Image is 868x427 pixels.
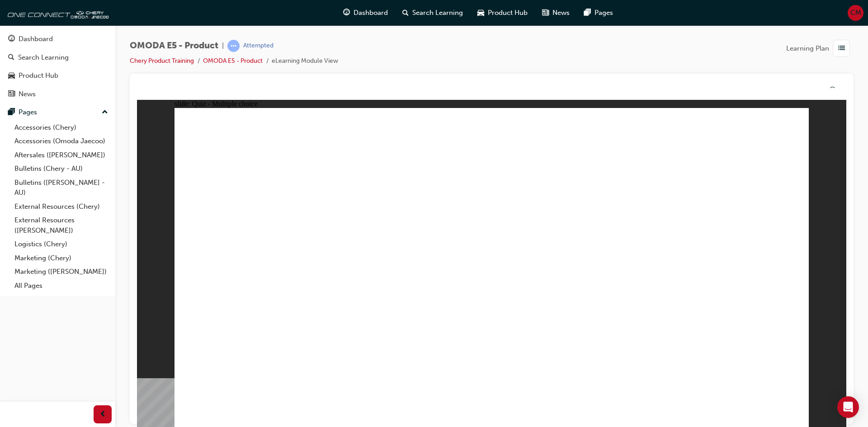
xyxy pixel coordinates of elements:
div: News [19,89,36,99]
span: news-icon [542,7,549,19]
div: Search Learning [18,52,69,63]
a: Chery Product Training [130,57,194,65]
div: Product Hub [19,70,58,81]
li: eLearning Module View [272,56,338,66]
span: pages-icon [584,7,591,19]
span: pages-icon [8,108,15,117]
a: Accessories (Chery) [11,121,112,135]
div: Dashboard [19,34,53,44]
a: guage-iconDashboard [336,4,395,22]
a: Bulletins (Chery - AU) [11,162,112,176]
a: car-iconProduct Hub [470,4,535,22]
a: search-iconSearch Learning [395,4,470,22]
button: DashboardSearch LearningProduct HubNews [4,29,112,104]
span: search-icon [8,54,14,62]
span: Product Hub [488,8,528,18]
a: pages-iconPages [577,4,620,22]
span: car-icon [8,72,15,80]
div: Attempted [243,42,274,50]
span: News [552,8,570,18]
a: External Resources (Chery) [11,200,112,214]
span: Search Learning [412,8,463,18]
img: oneconnect [5,4,108,22]
a: News [4,86,112,103]
span: Learning Plan [786,43,829,54]
a: Dashboard [4,31,112,47]
span: news-icon [8,90,15,99]
div: Open Intercom Messenger [837,396,859,418]
a: Marketing (Chery) [11,251,112,265]
span: Dashboard [354,8,388,18]
button: Pages [4,104,112,121]
span: car-icon [477,7,484,19]
span: up-icon [102,107,108,118]
span: learningRecordVerb_ATTEMPT-icon [227,40,240,52]
span: | [222,41,224,51]
a: Aftersales ([PERSON_NAME]) [11,148,112,162]
a: External Resources ([PERSON_NAME]) [11,213,112,237]
span: search-icon [402,7,409,19]
span: Pages [594,8,613,18]
span: guage-icon [8,35,15,43]
button: CM [848,5,863,21]
span: guage-icon [343,7,350,19]
a: Accessories (Omoda Jaecoo) [11,134,112,148]
a: Search Learning [4,49,112,66]
a: Bulletins ([PERSON_NAME] - AU) [11,176,112,200]
a: OMODA E5 - Product [203,57,263,65]
button: Learning Plan [786,40,854,57]
span: list-icon [838,43,845,54]
a: Marketing ([PERSON_NAME]) [11,265,112,279]
span: OMODA E5 - Product [130,41,218,51]
a: Logistics (Chery) [11,237,112,251]
a: All Pages [11,279,112,293]
span: prev-icon [99,409,106,420]
a: news-iconNews [535,4,577,22]
div: Pages [19,107,37,117]
span: CM [850,8,861,18]
a: Product Hub [4,67,112,84]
